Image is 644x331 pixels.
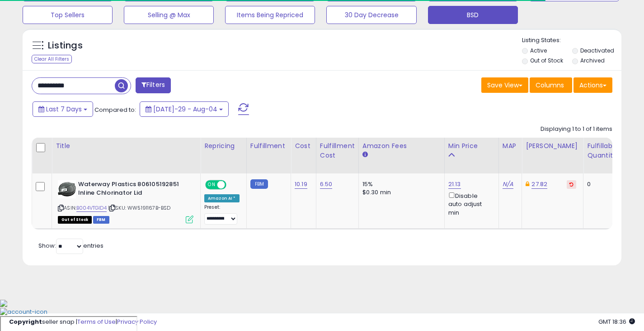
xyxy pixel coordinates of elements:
button: Items Being Repriced [225,6,315,24]
button: Save View [481,77,528,93]
button: Columns [530,77,572,93]
span: OFF [225,181,240,189]
button: Top Sellers [23,6,113,24]
div: Fulfillment Cost [320,141,355,160]
label: Archived [580,57,605,64]
span: Show: entries [38,241,103,250]
small: Amazon Fees. [362,151,368,159]
button: BSD [428,6,518,24]
a: 10.19 [295,180,307,189]
span: [DATE]-29 - Aug-04 [153,105,217,114]
div: MAP [503,141,518,151]
p: Listing States: [522,36,621,45]
small: FBM [250,179,268,189]
span: | SKU: WW5191167B-BSD [108,204,171,211]
div: Cost [295,141,312,151]
div: Title [56,141,197,151]
h5: Listings [48,39,83,52]
div: Preset: [204,204,240,225]
div: ASIN: [58,180,193,222]
span: ON [206,181,217,189]
div: Fulfillment [250,141,287,151]
button: Actions [573,77,612,93]
span: Compared to: [94,106,136,114]
div: Amazon Fees [362,141,441,151]
div: Min Price [448,141,495,151]
a: 27.82 [531,180,547,189]
a: 21.13 [448,180,461,189]
span: Columns [536,81,564,90]
span: FBM [93,216,109,224]
a: B004VTGID4 [76,204,107,212]
label: Deactivated [580,47,614,54]
div: 0 [587,180,615,188]
div: [PERSON_NAME] [526,141,579,151]
div: Displaying 1 to 1 of 1 items [541,125,612,134]
div: 15% [362,180,437,188]
button: Filters [136,77,171,93]
div: Disable auto adjust min [448,191,492,217]
button: Last 7 Days [33,101,93,117]
div: Clear All Filters [32,55,72,63]
label: Out of Stock [530,57,563,64]
span: Last 7 Days [46,105,82,114]
div: $0.30 min [362,188,437,197]
button: [DATE]-29 - Aug-04 [140,101,229,117]
button: 30 Day Decrease [326,6,416,24]
a: N/A [503,180,513,189]
a: 6.50 [320,180,333,189]
div: Amazon AI * [204,194,240,202]
div: Fulfillable Quantity [587,141,618,160]
span: All listings that are currently out of stock and unavailable for purchase on Amazon [58,216,92,224]
div: Repricing [204,141,243,151]
label: Active [530,47,547,54]
img: 416KJGdhTbL._SL40_.jpg [58,180,76,198]
button: Selling @ Max [124,6,214,24]
b: Waterway Plastics 806105192851 Inline Chlorinator Lid [78,180,188,199]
